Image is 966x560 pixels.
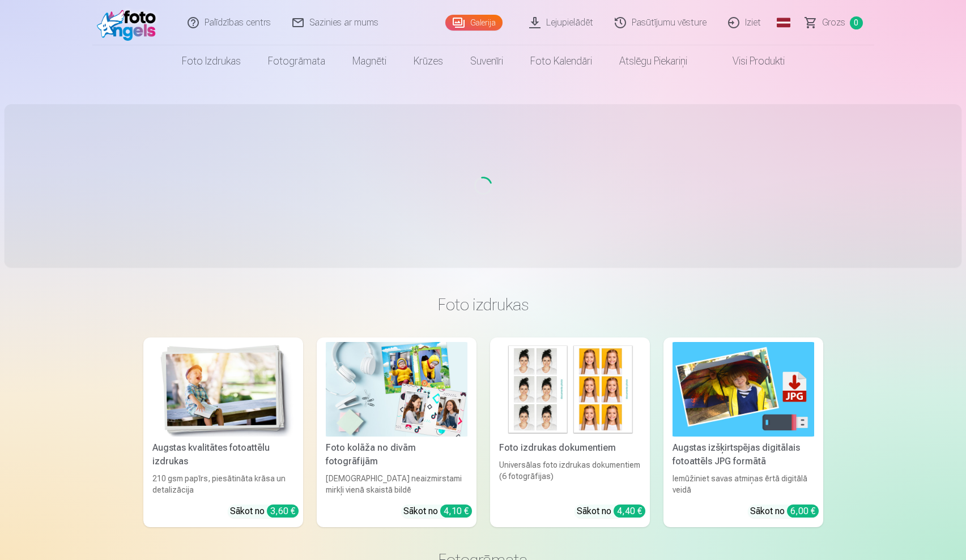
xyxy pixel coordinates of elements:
a: Fotogrāmata [254,45,339,77]
div: Sākot no [750,505,819,518]
span: 0 [850,16,863,29]
img: Foto izdrukas dokumentiem [499,342,641,437]
a: Atslēgu piekariņi [606,45,701,77]
a: Visi produkti [701,45,798,77]
a: Galerija [445,15,503,31]
a: Magnēti [339,45,400,77]
a: Foto kalendāri [517,45,606,77]
div: 6,00 € [787,505,819,518]
a: Suvenīri [457,45,517,77]
div: Universālas foto izdrukas dokumentiem (6 fotogrāfijas) [495,459,645,495]
a: Krūzes [400,45,457,77]
div: Sākot no [577,505,645,518]
a: Foto izdrukas [168,45,254,77]
img: Augstas izšķirtspējas digitālais fotoattēls JPG formātā [673,342,814,437]
a: Foto izdrukas dokumentiemFoto izdrukas dokumentiemUniversālas foto izdrukas dokumentiem (6 fotogr... [490,337,650,527]
div: [DEMOGRAPHIC_DATA] neaizmirstami mirkļi vienā skaistā bildē [321,473,472,495]
div: 4,40 € [614,505,645,518]
div: Foto kolāža no divām fotogrāfijām [321,441,472,468]
a: Augstas izšķirtspējas digitālais fotoattēls JPG formātāAugstas izšķirtspējas digitālais fotoattēl... [663,337,823,527]
div: Iemūžiniet savas atmiņas ērtā digitālā veidā [668,473,819,495]
img: Foto kolāža no divām fotogrāfijām [326,342,467,437]
span: Grozs [822,16,845,29]
a: Augstas kvalitātes fotoattēlu izdrukasAugstas kvalitātes fotoattēlu izdrukas210 gsm papīrs, piesā... [143,337,303,527]
img: Augstas kvalitātes fotoattēlu izdrukas [152,342,294,437]
img: /fa1 [97,5,162,41]
div: 3,60 € [267,505,299,518]
div: Sākot no [230,505,299,518]
div: Augstas kvalitātes fotoattēlu izdrukas [148,441,299,468]
div: Augstas izšķirtspējas digitālais fotoattēls JPG formātā [668,441,819,468]
div: Sākot no [403,505,472,518]
div: 210 gsm papīrs, piesātināta krāsa un detalizācija [148,473,299,495]
div: 4,10 € [440,505,472,518]
div: Foto izdrukas dokumentiem [495,441,645,455]
h3: Foto izdrukas [152,294,814,315]
a: Foto kolāža no divām fotogrāfijāmFoto kolāža no divām fotogrāfijām[DEMOGRAPHIC_DATA] neaizmirstam... [317,337,476,527]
